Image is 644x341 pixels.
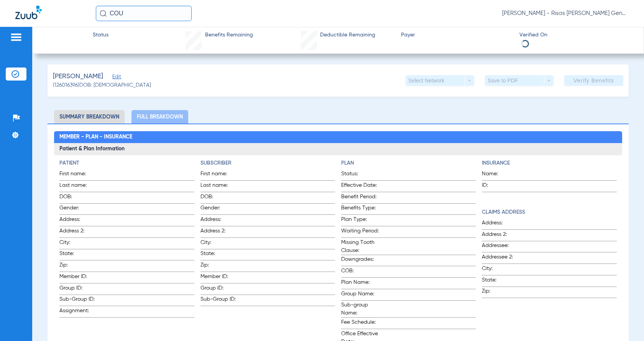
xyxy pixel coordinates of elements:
span: First name: [59,170,97,180]
span: Name: [482,170,503,180]
img: hamburger-icon [10,33,22,42]
h4: Plan [341,159,476,167]
span: Group ID: [59,284,97,295]
span: Benefits Remaining [205,31,253,39]
span: Member ID: [200,273,238,283]
span: DOB: [200,193,238,203]
span: Address 2: [59,227,97,237]
span: First name: [200,170,238,180]
span: Fee Schedule: [341,318,379,329]
span: City: [482,265,519,275]
h3: Patient & Plan Information [54,143,622,155]
h2: Member - Plan - Insurance [54,131,622,143]
span: Effective Date: [341,181,379,192]
span: Address 2: [482,231,519,241]
span: Missing Tooth Clause: [341,239,379,255]
span: Deductible Remaining [320,31,375,39]
span: Status [93,31,108,39]
span: Plan Name: [341,278,379,289]
span: Last name: [59,181,97,192]
span: City: [59,239,97,249]
span: Zip: [482,287,519,298]
h4: Claims Address [482,208,616,216]
h4: Patient [59,159,194,167]
span: Gender: [59,204,97,214]
span: Waiting Period: [341,227,379,237]
span: DOB: [59,193,97,203]
img: Zuub Logo [15,6,42,19]
span: Edit [112,74,119,81]
span: Address: [59,216,97,226]
span: Zip: [200,261,238,272]
span: Address: [482,219,519,229]
span: Zip: [59,261,97,272]
span: State: [59,250,97,260]
span: (126016396) DOB: [DEMOGRAPHIC_DATA] [53,81,151,89]
span: Payer [401,31,513,39]
span: Last name: [200,181,238,192]
li: Full Breakdown [131,110,188,124]
span: City: [200,239,238,249]
span: Assignment: [59,307,97,317]
span: Addressee: [482,242,519,252]
span: Gender: [200,204,238,214]
span: Sub-Group ID: [59,295,97,306]
span: Status: [341,170,379,180]
li: Summary Breakdown [54,110,125,124]
span: Sub-Group ID: [200,295,238,306]
input: Search for patients [96,6,192,21]
span: State: [200,250,238,260]
span: Member ID: [59,273,97,283]
span: Addressee 2: [482,253,519,264]
iframe: Chat Widget [606,304,644,341]
h4: Insurance [482,159,616,167]
span: Downgrades: [341,255,379,266]
span: ID: [482,181,503,192]
span: Group Name: [341,290,379,300]
span: State: [482,276,519,287]
span: Address 2: [200,227,238,237]
h4: Subscriber [200,159,335,167]
span: Benefit Period: [341,193,379,203]
span: Benefits Type: [341,204,379,214]
span: Group ID: [200,284,238,295]
span: [PERSON_NAME] [53,72,103,81]
span: Verified On [519,31,631,39]
span: Plan Type: [341,216,379,226]
span: COB: [341,267,379,277]
span: Address: [200,216,238,226]
img: Search Icon [100,10,107,17]
span: [PERSON_NAME] - Risas [PERSON_NAME] General [502,10,629,17]
span: Sub-group Name: [341,301,379,317]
